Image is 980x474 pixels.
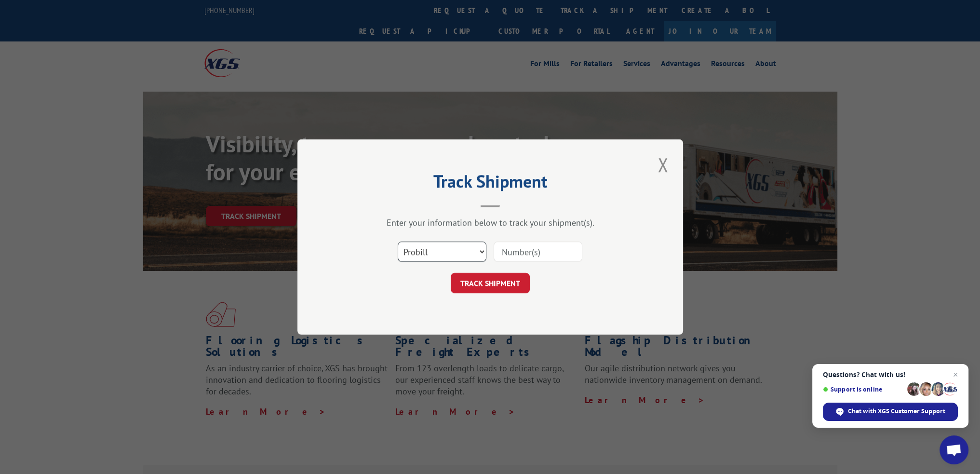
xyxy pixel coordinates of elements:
span: Support is online [823,386,904,393]
button: TRACK SHIPMENT [451,273,530,293]
h2: Track Shipment [346,175,635,193]
div: Enter your information below to track your shipment(s). [346,217,635,228]
span: Chat with XGS Customer Support [823,403,958,421]
input: Number(s) [494,242,582,262]
a: Open chat [940,435,968,464]
span: Questions? Chat with us! [823,371,958,379]
button: Close modal [655,151,671,178]
span: Chat with XGS Customer Support [848,407,945,416]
